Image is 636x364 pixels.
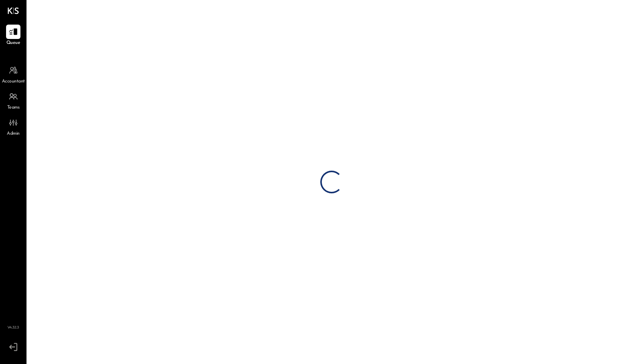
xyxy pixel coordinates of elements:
a: Teams [0,89,26,111]
span: Queue [6,40,20,47]
a: Queue [0,25,26,47]
span: Accountant [2,78,25,85]
a: Accountant [0,63,26,85]
span: Admin [7,131,20,137]
span: Teams [7,104,20,111]
a: Admin [0,115,26,137]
